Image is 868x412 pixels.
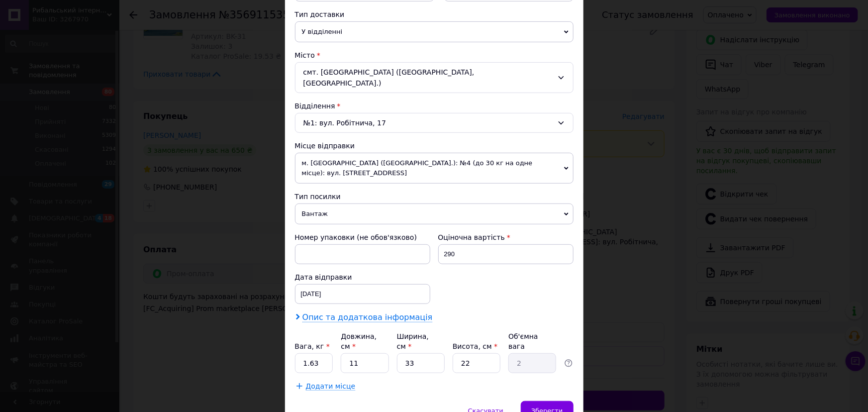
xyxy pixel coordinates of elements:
span: м. [GEOGRAPHIC_DATA] ([GEOGRAPHIC_DATA].): №4 (до 30 кг на одне місце): вул. [STREET_ADDRESS] [295,153,574,184]
span: Додати місце [306,382,356,391]
div: Відділення [295,101,574,111]
div: Місто [295,50,574,60]
div: №1: вул. Робітнича, 17 [295,113,574,133]
span: Тип посилки [295,193,341,201]
label: Довжина, см [341,332,377,350]
label: Висота, см [453,342,497,350]
label: Ширина, см [397,332,429,350]
label: Вага, кг [295,342,330,350]
div: Дата відправки [295,272,430,282]
div: Оціночна вартість [438,232,574,242]
div: смт. [GEOGRAPHIC_DATA] ([GEOGRAPHIC_DATA], [GEOGRAPHIC_DATA].) [295,62,574,93]
span: Місце відправки [295,142,355,150]
span: У відділенні [295,21,574,42]
span: Вантаж [295,204,574,224]
div: Номер упаковки (не обов'язково) [295,232,430,242]
span: Тип доставки [295,10,345,18]
div: Об'ємна вага [508,331,556,351]
span: Опис та додаткова інформація [302,312,433,322]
